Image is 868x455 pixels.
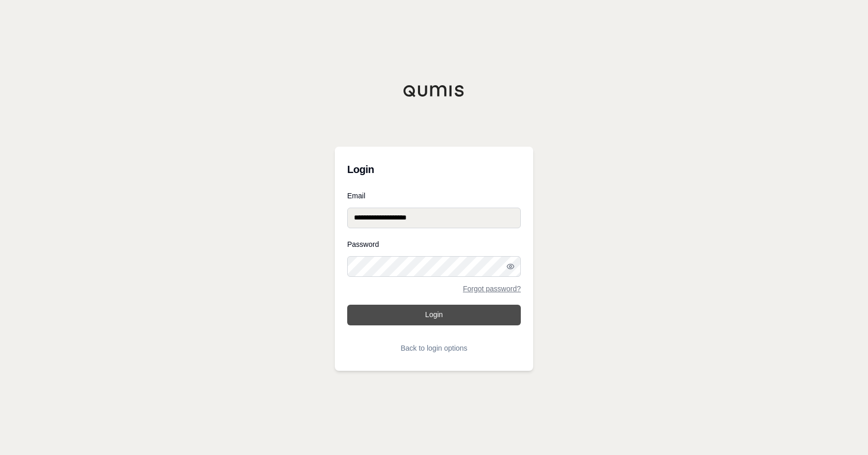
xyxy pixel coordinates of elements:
button: Login [347,305,521,325]
a: Forgot password? [463,285,521,292]
h3: Login [347,159,521,180]
label: Email [347,192,521,199]
label: Password [347,241,521,248]
img: Qumis [403,85,465,97]
button: Back to login options [347,338,521,358]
